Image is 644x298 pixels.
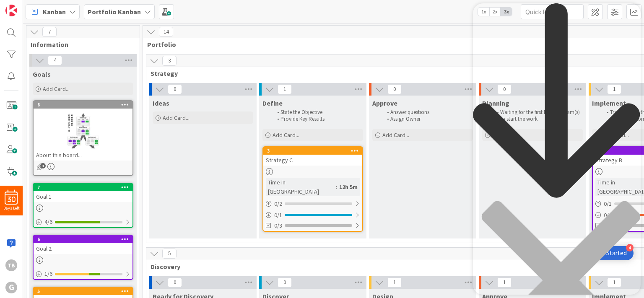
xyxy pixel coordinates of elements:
[162,56,177,66] span: 3
[382,116,472,122] li: Assign Owner
[266,178,336,196] div: Time in [GEOGRAPHIC_DATA]
[162,249,177,259] span: 5
[34,243,132,254] div: Goal 2
[387,277,402,288] span: 1
[263,147,362,166] div: 3Strategy C
[40,163,46,168] span: 1
[273,109,362,116] li: State the Objective
[34,269,132,279] div: 1/6
[263,199,362,209] div: 0/2
[34,217,132,227] div: 4/6
[33,100,133,176] a: 8About this board...
[168,277,182,288] span: 0
[34,150,132,161] div: About this board...
[382,109,472,116] li: Answer questions
[274,221,282,230] span: 0/3
[262,146,363,232] a: 3Strategy CTime in [GEOGRAPHIC_DATA]:12h 5m0/20/10/3
[37,184,132,190] div: 7
[263,155,362,166] div: Strategy C
[274,211,282,220] span: 0 / 1
[263,147,362,155] div: 3
[5,5,17,16] img: Visit kanbanzone.com
[33,183,133,228] a: 7Goal 14/6
[8,197,16,202] span: 30
[262,99,283,107] span: Define
[336,182,337,192] span: :
[5,259,17,271] div: Tb
[31,40,129,49] span: Information
[42,27,57,37] span: 7
[5,282,17,293] div: G
[33,235,133,280] a: 6Goal 21/6
[159,27,173,37] span: 14
[34,101,132,109] div: 8
[43,85,70,93] span: Add Card...
[37,288,132,294] div: 5
[43,7,66,17] span: Kanban
[274,200,282,208] span: 0 / 2
[273,116,362,122] li: Provide Key Results
[88,8,141,16] b: Portfolio Kanban
[18,1,38,11] span: Support
[34,101,132,161] div: 8About this board...
[34,184,132,191] div: 7
[163,114,190,122] span: Add Card...
[44,218,52,226] span: 4 / 6
[44,269,52,278] span: 1 / 6
[37,236,132,242] div: 6
[372,99,397,107] span: Approve
[263,210,362,220] div: 0/1
[34,184,132,202] div: 7Goal 1
[387,84,402,94] span: 0
[337,182,360,192] div: 12h 5m
[267,148,362,154] div: 3
[273,131,299,139] span: Add Card...
[34,288,132,295] div: 5
[382,131,409,139] span: Add Card...
[278,84,292,94] span: 1
[37,102,132,108] div: 8
[48,55,62,65] span: 4
[168,84,182,94] span: 0
[34,236,132,254] div: 6Goal 2
[34,236,132,243] div: 6
[278,277,292,288] span: 0
[34,191,132,202] div: Goal 1
[153,99,169,107] span: Ideas
[33,70,51,78] span: Goals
